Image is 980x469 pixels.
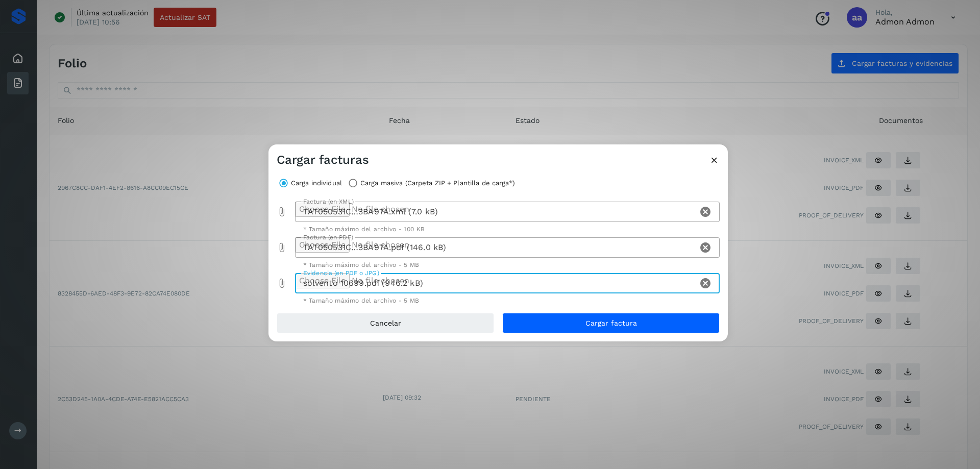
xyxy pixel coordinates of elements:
[295,273,698,293] div: solvento 10699.pdf (946.2 kB)
[502,313,720,333] button: Cargar factura
[277,207,287,217] i: Factura (en XML) prepended action
[303,262,712,268] div: * Tamaño máximo del archivo - 5 MB
[370,319,401,327] span: Cancelar
[277,313,494,333] button: Cancelar
[699,206,712,218] i: Clear Factura (en XML)
[699,277,712,289] i: Clear Evidencia (en PDF o JPG)
[360,176,515,190] label: Carga masiva (Carpeta ZIP + Plantilla de carga*)
[277,278,287,288] i: Evidencia (en PDF o JPG) prepended action
[303,298,712,304] div: * Tamaño máximo del archivo - 5 MB
[277,242,287,253] i: Factura (en PDF) prepended action
[291,176,342,190] label: Carga individual
[277,153,369,167] h3: Cargar facturas
[295,237,698,258] div: TAT050531C…3BA97A.pdf (146.0 kB)
[585,319,637,327] span: Cargar factura
[295,202,698,222] div: TAT050531C…3BA97A.xml (7.0 kB)
[303,226,712,232] div: * Tamaño máximo del archivo - 100 KB
[699,241,712,254] i: Clear Factura (en PDF)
